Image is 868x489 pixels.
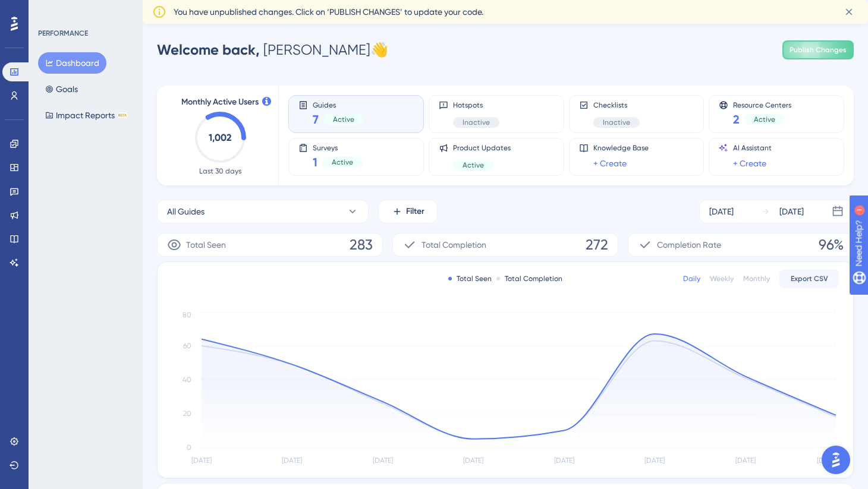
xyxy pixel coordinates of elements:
[378,200,438,223] button: Filter
[422,238,486,252] span: Total Completion
[157,41,260,58] span: Welcome back,
[453,143,511,153] span: Product Updates
[735,456,756,465] tspan: [DATE]
[406,204,424,219] span: Filter
[779,269,839,288] button: Export CSV
[282,456,302,465] tspan: [DATE]
[593,156,627,171] a: + Create
[83,6,86,15] div: 1
[350,235,373,254] span: 283
[199,166,241,176] span: Last 30 days
[209,132,231,143] text: 1,002
[733,143,772,153] span: AI Assistant
[183,409,191,418] tspan: 20
[453,100,499,110] span: Hotspots
[586,235,608,254] span: 272
[313,111,319,128] span: 7
[733,156,766,171] a: + Create
[157,40,388,59] div: [PERSON_NAME] 👋
[790,45,847,55] span: Publish Changes
[791,274,828,283] span: Export CSV
[683,274,700,283] div: Daily
[818,442,854,478] iframe: UserGuiding AI Assistant Launcher
[733,111,740,128] span: 2
[593,143,649,153] span: Knowledge Base
[313,143,363,152] span: Surveys
[183,376,191,384] tspan: 40
[313,154,317,171] span: 1
[157,200,369,223] button: All Guides
[593,100,640,110] span: Checklists
[38,29,88,38] div: PERFORMANCE
[28,3,74,17] span: Need Help?
[657,238,721,252] span: Completion Rate
[554,456,574,465] tspan: [DATE]
[733,100,791,109] span: Resource Centers
[332,157,353,167] span: Active
[463,456,483,465] tspan: [DATE]
[183,311,191,319] tspan: 80
[463,118,490,127] span: Inactive
[754,115,775,124] span: Active
[448,274,492,283] div: Total Seen
[496,274,562,283] div: Total Completion
[819,235,844,254] span: 96%
[333,115,354,124] span: Active
[117,112,128,118] div: BETA
[779,204,804,219] div: [DATE]
[38,105,135,126] button: Impact ReportsBETA
[174,5,483,19] span: You have unpublished changes. Click on ‘PUBLISH CHANGES’ to update your code.
[373,456,393,465] tspan: [DATE]
[313,100,364,109] span: Guides
[181,95,259,109] span: Monthly Active Users
[38,52,106,74] button: Dashboard
[603,118,630,127] span: Inactive
[191,456,212,465] tspan: [DATE]
[644,456,665,465] tspan: [DATE]
[743,274,770,283] div: Monthly
[817,456,837,465] tspan: [DATE]
[183,342,191,350] tspan: 60
[463,160,484,170] span: Active
[187,443,191,452] tspan: 0
[186,238,226,252] span: Total Seen
[710,274,734,283] div: Weekly
[709,204,734,219] div: [DATE]
[782,40,854,59] button: Publish Changes
[167,204,205,219] span: All Guides
[38,78,85,100] button: Goals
